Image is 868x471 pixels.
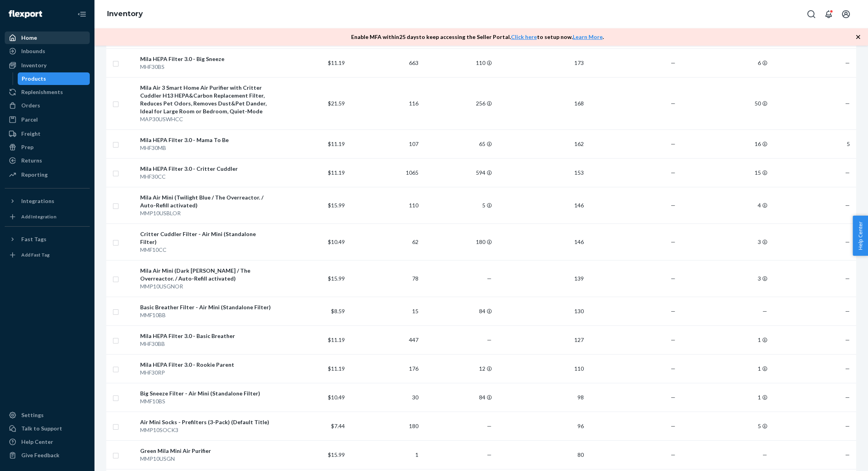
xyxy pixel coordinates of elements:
[679,77,770,129] td: 50
[763,308,767,314] span: —
[5,168,90,181] a: Reporting
[140,173,272,181] div: MHF30CC
[679,260,770,297] td: 3
[140,136,272,144] div: Mila HEPA Filter 3.0 - Mama To Be
[422,223,495,260] td: 180
[348,77,422,129] td: 116
[74,6,90,22] button: Close Navigation
[140,115,272,123] div: MAP30USWHCC
[5,59,90,72] a: Inventory
[5,86,90,98] a: Replenishments
[422,77,495,129] td: 256
[671,365,676,372] span: —
[328,202,345,209] span: $15.99
[495,158,587,187] td: 153
[763,451,767,458] span: —
[5,422,90,435] a: Talk to Support
[21,197,54,205] div: Integrations
[495,383,587,412] td: 98
[140,447,272,455] div: Green Mila Mini Air Purifier
[21,411,44,419] div: Settings
[5,31,90,44] a: Home
[422,187,495,223] td: 5
[21,34,37,42] div: Home
[671,394,676,401] span: —
[845,169,850,176] span: —
[845,100,850,107] span: —
[845,275,850,282] span: —
[328,140,345,147] span: $11.19
[495,223,587,260] td: 146
[671,451,676,458] span: —
[845,394,850,401] span: —
[140,84,272,115] div: Mila Air 3 Smart Home Air Purifier with Critter Cuddler H13 HEPA&Carbon Replacement Filter, Reduc...
[328,365,345,372] span: $11.19
[140,369,272,377] div: MHF30RP
[21,61,46,69] div: Inventory
[845,365,850,372] span: —
[422,354,495,383] td: 12
[140,303,272,311] div: Basic Breather Filter - Air Mini (Standalone Filter)
[21,47,45,55] div: Inbounds
[838,6,854,22] button: Open account menu
[140,230,272,246] div: Critter Cuddler Filter - Air Mini (Standalone Filter)
[679,129,770,158] td: 16
[348,354,422,383] td: 176
[5,127,90,140] a: Freight
[845,451,850,458] span: —
[348,223,422,260] td: 62
[5,195,90,207] button: Integrations
[140,340,272,348] div: MHF30BB
[679,158,770,187] td: 15
[348,325,422,354] td: 447
[495,48,587,77] td: 173
[21,235,46,243] div: Fast Tags
[853,216,868,256] span: Help Center
[21,88,63,96] div: Replenishments
[21,438,53,446] div: Help Center
[495,297,587,325] td: 130
[140,455,272,463] div: MMP10USGN
[101,3,149,26] ol: breadcrumbs
[107,9,143,18] a: Inventory
[348,412,422,440] td: 180
[671,238,676,245] span: —
[22,75,46,83] div: Products
[140,390,272,397] div: Big Sneeze Filter - Air Mini (Standalone Filter)
[5,436,90,448] a: Help Center
[5,211,90,223] a: Add Integration
[495,187,587,223] td: 146
[679,48,770,77] td: 6
[21,213,56,220] div: Add Integration
[140,283,272,290] div: MMP10USGNOR
[348,383,422,412] td: 30
[495,412,587,440] td: 96
[671,423,676,429] span: —
[21,425,62,432] div: Talk to Support
[328,394,345,401] span: $10.49
[679,412,770,440] td: 5
[511,33,537,40] a: Click here
[140,267,272,283] div: Mila Air Mini (Dark [PERSON_NAME] / The Overreactor. / Auto-Refill activated)
[487,275,492,282] span: —
[679,325,770,354] td: 1
[328,59,345,66] span: $11.19
[495,440,587,469] td: 80
[845,59,850,66] span: —
[803,6,819,22] button: Open Search Box
[140,209,272,217] div: MMP10USBLOR
[328,336,345,343] span: $11.19
[348,48,422,77] td: 663
[679,223,770,260] td: 3
[573,33,603,40] a: Learn More
[21,451,59,459] div: Give Feedback
[422,158,495,187] td: 594
[140,418,272,426] div: Air Mini Socks - Prefilters (3-Pack) (Default Title)
[495,354,587,383] td: 110
[351,33,604,41] p: Enable MFA within 25 days to keep accessing the Seller Portal. to setup now. .
[21,251,50,258] div: Add Fast Tag
[21,171,48,179] div: Reporting
[422,383,495,412] td: 84
[422,48,495,77] td: 110
[5,99,90,112] a: Orders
